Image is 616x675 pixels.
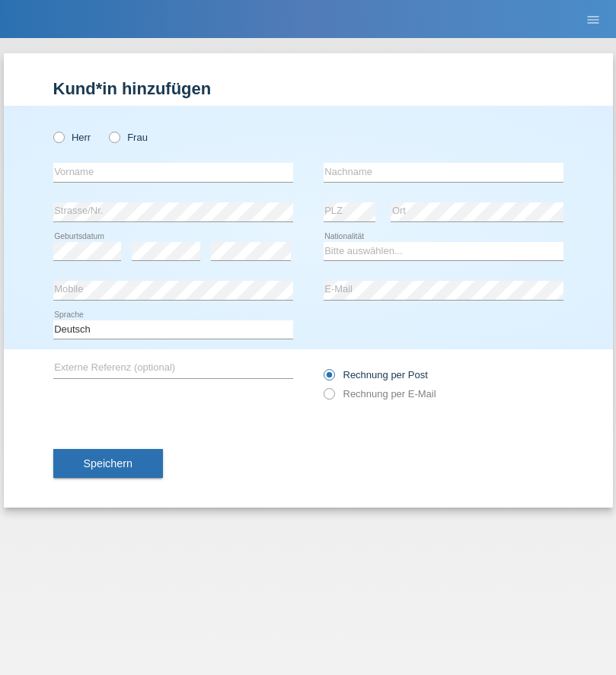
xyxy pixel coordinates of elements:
[53,79,563,98] h1: Kund*in hinzufügen
[324,388,334,407] input: Rechnung per E-Mail
[578,14,608,24] a: menu
[109,132,119,142] input: Frau
[84,457,132,470] span: Speichern
[324,388,436,400] label: Rechnung per E-Mail
[109,132,148,143] label: Frau
[53,449,163,478] button: Speichern
[586,12,601,27] i: menu
[324,369,334,388] input: Rechnung per Post
[53,132,91,143] label: Herr
[53,132,63,142] input: Herr
[324,369,428,380] label: Rechnung per Post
